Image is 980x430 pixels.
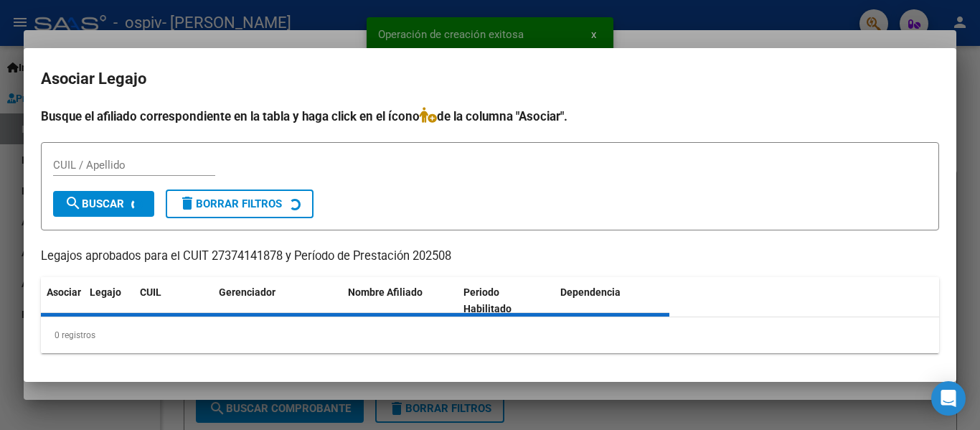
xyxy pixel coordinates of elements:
span: Gerenciador [219,286,275,298]
datatable-header-cell: Legajo [84,277,134,324]
datatable-header-cell: Dependencia [555,277,670,324]
span: Borrar Filtros [179,197,282,210]
span: Buscar [65,197,124,210]
h4: Busque el afiliado correspondiente en la tabla y haga click en el ícono de la columna "Asociar". [41,107,939,126]
span: Asociar [47,286,81,298]
button: Borrar Filtros [166,190,314,218]
datatable-header-cell: Nombre Afiliado [342,277,458,324]
button: Buscar [53,191,154,217]
span: Periodo Habilitado [463,286,512,314]
p: Legajos aprobados para el CUIT 27374141878 y Período de Prestación 202508 [41,248,939,266]
span: Dependencia [560,286,621,298]
datatable-header-cell: Periodo Habilitado [458,277,555,324]
div: Open Intercom Messenger [931,381,966,416]
span: Nombre Afiliado [348,286,423,298]
mat-icon: search [65,195,82,212]
span: CUIL [140,286,161,298]
datatable-header-cell: CUIL [134,277,213,324]
span: Legajo [90,286,121,298]
h2: Asociar Legajo [41,65,939,93]
div: 0 registros [41,317,939,353]
mat-icon: delete [179,195,196,212]
datatable-header-cell: Asociar [41,277,84,324]
datatable-header-cell: Gerenciador [213,277,342,324]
